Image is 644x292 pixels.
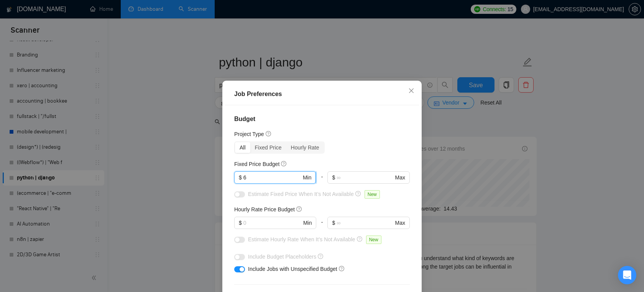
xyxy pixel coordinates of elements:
span: $ [332,173,335,182]
div: Fixed Price [250,142,286,153]
span: question-circle [281,161,287,167]
span: New [366,236,381,244]
div: All [235,142,250,153]
button: Close [401,81,422,101]
span: question-circle [357,236,363,242]
input: ∞ [337,173,393,182]
div: - [316,217,327,235]
div: Job Preferences [234,90,410,99]
span: Include Jobs with Unspecified Budget [248,266,337,272]
span: $ [332,219,335,227]
span: $ [239,173,242,182]
input: 0 [243,173,301,182]
span: Include Budget Placeholders [248,254,316,260]
div: Hourly Rate [286,142,324,153]
h5: Project Type [234,130,264,138]
span: question-circle [266,131,272,137]
span: Max [395,219,405,227]
span: $ [239,219,242,227]
h5: Fixed Price Budget [234,160,279,168]
div: Open Intercom Messenger [618,266,636,284]
span: question-circle [339,265,345,272]
h4: Budget [234,114,410,124]
span: Estimate Hourly Rate When It’s Not Available [248,236,355,242]
span: question-circle [296,206,302,212]
span: close [408,88,414,94]
input: 0 [243,219,302,227]
h5: Hourly Rate Price Budget [234,205,295,214]
input: ∞ [337,219,393,227]
div: - [316,171,327,190]
span: New [365,190,380,199]
span: question-circle [355,191,361,197]
span: question-circle [318,253,324,259]
span: Min [303,173,312,182]
span: Estimate Fixed Price When It’s Not Available [248,191,354,197]
span: Min [303,219,312,227]
span: Max [395,173,405,182]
